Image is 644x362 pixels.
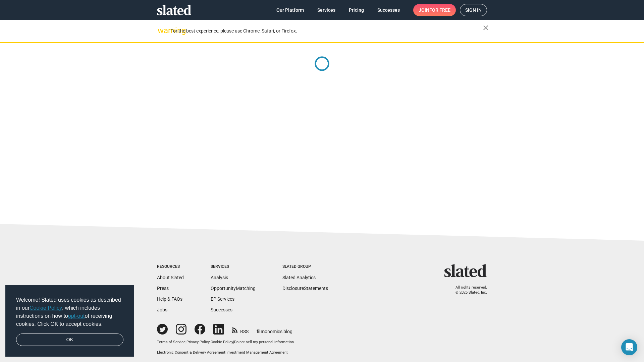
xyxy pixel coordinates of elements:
[372,4,405,16] a: Successes
[465,4,482,16] span: Sign in
[460,4,487,16] a: Sign in
[448,285,487,295] p: All rights reserved. © 2025 Slated, Inc.
[30,305,62,311] a: Cookie Policy
[157,340,185,344] a: Terms of Service
[282,275,316,280] a: Slated Analytics
[157,264,184,269] div: Resources
[5,285,134,357] div: cookieconsent
[225,350,226,355] span: |
[170,26,483,36] div: For the best experience, please use Chrome, Safari, or Firefox.
[211,340,233,344] a: Cookie Policy
[210,340,211,344] span: |
[257,323,292,335] a: filmonomics blog
[349,4,364,16] span: Pricing
[16,296,123,328] span: Welcome! Slated uses cookies as described in our , which includes instructions on how to of recei...
[157,296,182,302] a: Help & FAQs
[157,275,184,280] a: About Slated
[211,275,228,280] a: Analysis
[257,329,265,334] span: film
[482,24,490,32] mat-icon: close
[226,350,288,355] a: Investment Management Agreement
[16,334,123,346] a: dismiss cookie message
[158,26,166,35] mat-icon: warning
[157,350,225,355] a: Electronic Consent & Delivery Agreement
[186,340,210,344] a: Privacy Policy
[621,339,637,355] div: Open Intercom Messenger
[419,4,450,16] span: Join
[232,324,249,335] a: RSS
[429,4,450,16] span: for free
[68,313,85,319] a: opt-out
[343,4,369,16] a: Pricing
[211,286,256,291] a: OpportunityMatching
[377,4,400,16] span: Successes
[211,296,234,302] a: EP Services
[211,307,232,312] a: Successes
[317,4,335,16] span: Services
[413,4,456,16] a: Joinfor free
[271,4,309,16] a: Our Platform
[185,340,186,344] span: |
[157,307,167,312] a: Jobs
[234,340,294,345] button: Do not sell my personal information
[282,264,328,269] div: Slated Group
[276,4,304,16] span: Our Platform
[282,286,328,291] a: DisclosureStatements
[157,286,169,291] a: Press
[211,264,256,269] div: Services
[312,4,341,16] a: Services
[233,340,234,344] span: |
